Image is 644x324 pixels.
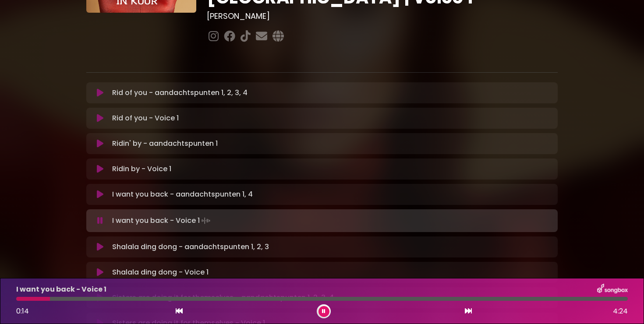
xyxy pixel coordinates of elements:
[112,215,212,227] p: I want you back - Voice 1
[207,11,558,21] h3: [PERSON_NAME]
[200,215,212,227] img: waveform4.gif
[112,267,209,278] p: Shalala ding dong - Voice 1
[613,306,628,317] span: 4:24
[597,284,628,295] img: songbox-logo-white.png
[112,138,218,149] p: Ridin' by - aandachtspunten 1
[112,88,248,98] p: Rid of you - aandachtspunten 1, 2, 3, 4
[112,113,179,123] p: Rid of you - Voice 1
[16,284,106,295] p: I want you back - Voice 1
[112,242,269,252] p: Shalala ding dong - aandachtspunten 1, 2, 3
[16,306,29,316] span: 0:14
[112,189,253,200] p: I want you back - aandachtspunten 1, 4
[112,164,171,174] p: Ridin by - Voice 1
